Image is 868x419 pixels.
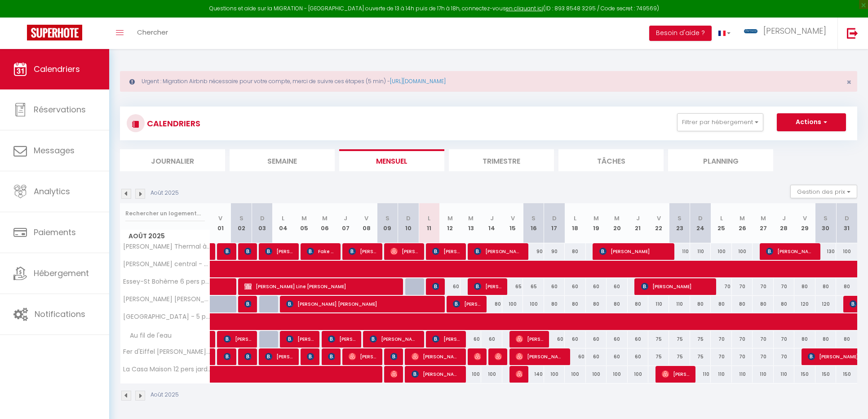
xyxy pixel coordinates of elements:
[586,331,607,348] div: 60
[711,366,731,383] div: 110
[753,366,773,383] div: 110
[474,348,481,365] span: [PERSON_NAME] [PERSON_NAME]
[419,203,439,243] th: 11
[34,267,89,279] span: Hébergement
[836,278,857,295] div: 80
[607,331,627,348] div: 60
[544,243,565,260] div: 90
[711,278,731,295] div: 70
[774,203,794,243] th: 28
[711,243,731,260] div: 100
[314,203,335,243] th: 06
[774,348,794,365] div: 70
[506,4,543,12] a: en cliquant ici
[511,214,515,223] abbr: V
[307,348,314,365] span: [PERSON_NAME]
[565,203,585,243] th: 18
[774,296,794,312] div: 80
[122,313,212,320] span: [GEOGRAPHIC_DATA] - 5 pers.
[390,366,397,383] span: [PERSON_NAME]
[390,348,397,365] span: [PERSON_NAME]
[301,214,307,223] abbr: M
[732,203,753,243] th: 26
[27,25,82,40] img: Super Booking
[481,366,502,383] div: 100
[265,243,292,260] span: [PERSON_NAME]
[628,296,648,312] div: 80
[122,261,212,267] span: [PERSON_NAME] central - 4 pers
[210,243,215,260] a: [PERSON_NAME]
[523,366,544,383] div: 140
[239,214,244,223] abbr: S
[628,348,648,365] div: 60
[461,203,481,243] th: 13
[265,348,292,365] span: [PERSON_NAME]
[815,296,836,312] div: 120
[558,149,664,171] li: Tâches
[586,366,607,383] div: 100
[565,366,585,383] div: 100
[125,205,205,222] input: Rechercher un logement...
[377,203,398,243] th: 09
[122,348,212,355] span: Fer d'Eiffel [PERSON_NAME] 6 pers
[830,381,868,419] iframe: LiveChat chat widget
[447,214,453,223] abbr: M
[669,203,690,243] th: 23
[439,278,460,295] div: 60
[574,214,576,223] abbr: L
[607,366,627,383] div: 100
[690,366,711,383] div: 110
[495,348,501,365] span: [PERSON_NAME]
[502,278,523,295] div: 65
[293,203,314,243] th: 05
[412,348,460,365] span: [PERSON_NAME]
[344,214,347,223] abbr: J
[711,331,731,348] div: 70
[224,243,230,260] span: [PERSON_NAME]
[523,203,544,243] th: 16
[711,203,731,243] th: 25
[593,214,599,223] abbr: M
[732,331,753,348] div: 70
[815,243,836,260] div: 130
[432,243,460,260] span: [PERSON_NAME]
[34,63,80,75] span: Calendriers
[845,214,849,223] abbr: D
[122,296,212,303] span: [PERSON_NAME] [PERSON_NAME] Thermal 10 pers
[732,366,753,383] div: 110
[481,331,502,348] div: 60
[544,296,565,312] div: 80
[122,278,212,285] span: Essey-St Bohème 6 pers parking
[607,348,627,365] div: 60
[648,203,669,243] th: 22
[224,348,230,365] span: [PERSON_NAME]
[328,330,355,348] span: [PERSON_NAME]
[461,366,481,383] div: 100
[474,278,501,295] span: [PERSON_NAME] SSOSSE
[824,214,828,223] abbr: S
[260,214,265,223] abbr: D
[210,203,231,243] th: 01
[523,243,544,260] div: 90
[836,366,857,383] div: 150
[151,391,179,399] p: Août 2025
[657,214,661,223] abbr: V
[614,214,620,223] abbr: M
[481,296,502,312] div: 80
[648,331,669,348] div: 75
[406,214,411,223] abbr: D
[846,78,851,86] button: Close
[732,348,753,365] div: 70
[607,296,627,312] div: 80
[531,214,536,223] abbr: S
[732,296,753,312] div: 80
[628,366,648,383] div: 100
[428,214,430,223] abbr: L
[565,348,585,365] div: 60
[753,203,773,243] th: 27
[461,331,481,348] div: 60
[677,113,763,131] button: Filtrer par hébergement
[252,203,272,243] th: 03
[385,214,390,223] abbr: S
[244,243,251,260] span: Van Diermen Joran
